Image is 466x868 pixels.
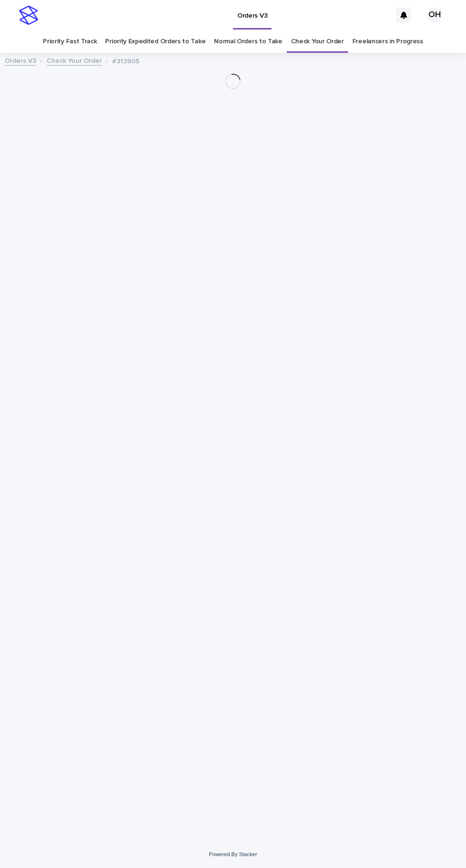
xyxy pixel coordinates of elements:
a: Check Your Order [291,30,344,53]
a: Priority Fast Track [43,30,97,53]
a: Orders V3 [5,55,36,66]
img: stacker-logo-s-only.png [19,6,38,25]
p: #313905 [112,55,139,66]
a: Normal Orders to Take [214,30,282,53]
a: Powered By Stacker [209,851,257,857]
div: OH [427,8,442,23]
a: Freelancers in Progress [352,30,423,53]
a: Check Your Order [47,55,102,66]
a: Priority Expedited Orders to Take [105,30,205,53]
